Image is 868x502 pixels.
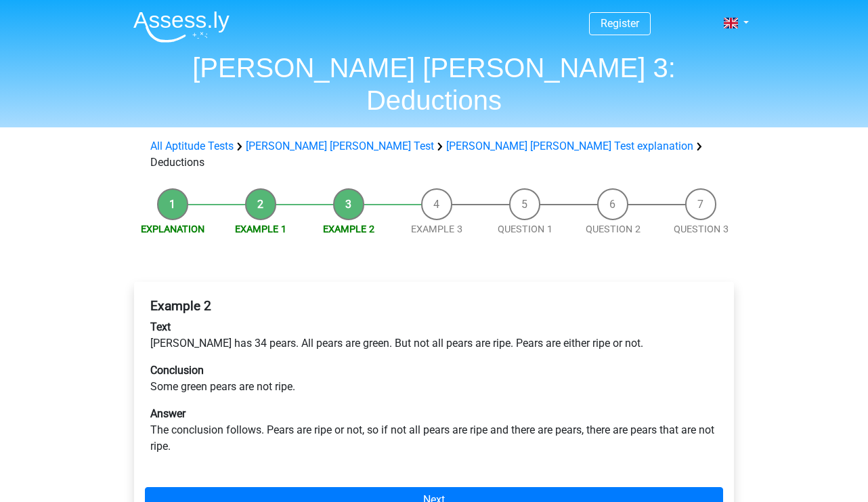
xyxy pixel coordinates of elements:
b: Example 2 [150,298,211,314]
img: Assessly [133,11,230,43]
a: Example 2 [323,224,374,235]
a: Example 3 [411,224,462,235]
a: Question 2 [586,224,641,235]
div: Deductions [145,138,723,171]
a: Explanation [141,224,204,235]
p: [PERSON_NAME] has 34 pears. All pears are green. But not all pears are ripe. Pears are either rip... [150,319,718,352]
p: The conclusion follows. Pears are ripe or not, so if not all pears are ripe and there are pears, ... [150,406,718,455]
a: Register [601,17,639,30]
a: Question 1 [498,224,552,235]
b: Conclusion [150,364,204,377]
a: [PERSON_NAME] [PERSON_NAME] Test explanation [446,140,693,152]
p: Some green pears are not ripe. [150,362,718,395]
b: Text [150,320,171,333]
h1: [PERSON_NAME] [PERSON_NAME] 3: Deductions [123,51,745,117]
a: Question 3 [674,224,729,235]
a: Example 1 [235,224,286,235]
a: All Aptitude Tests [150,140,234,152]
a: [PERSON_NAME] [PERSON_NAME] Test [246,140,434,152]
b: Answer [150,407,186,420]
